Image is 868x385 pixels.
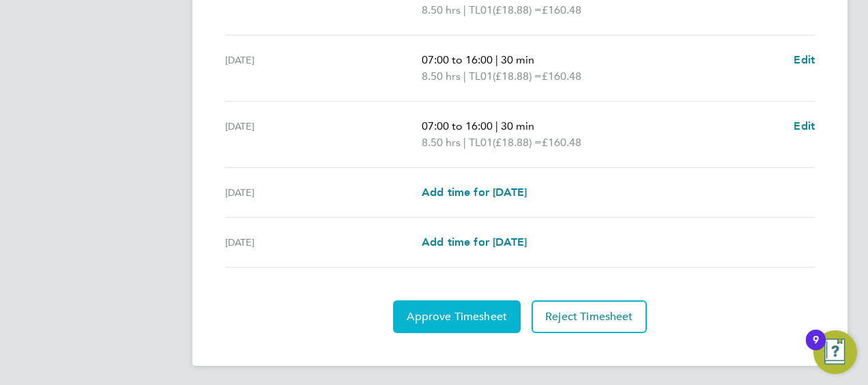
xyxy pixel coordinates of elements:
[422,234,527,251] a: Add time for [DATE]
[463,3,466,16] span: |
[794,52,815,68] a: Edit
[542,70,581,83] span: £160.48
[813,330,857,374] button: Open Resource Center, 9 new notifications
[225,52,422,85] div: [DATE]
[532,300,647,333] button: Reject Timesheet
[422,119,493,132] span: 07:00 to 16:00
[422,70,461,83] span: 8.50 hrs
[545,310,633,324] span: Reject Timesheet
[501,119,534,132] span: 30 min
[493,70,542,83] span: (£18.88) =
[493,136,542,149] span: (£18.88) =
[542,136,581,149] span: £160.48
[225,118,422,151] div: [DATE]
[422,136,461,149] span: 8.50 hrs
[794,119,815,132] span: Edit
[393,300,521,333] button: Approve Timesheet
[813,340,819,358] div: 9
[542,3,581,16] span: £160.48
[422,3,461,16] span: 8.50 hrs
[794,53,815,66] span: Edit
[469,134,493,151] span: TL01
[493,3,542,16] span: (£18.88) =
[422,184,527,201] a: Add time for [DATE]
[495,119,498,132] span: |
[225,184,422,201] div: [DATE]
[463,136,466,149] span: |
[422,236,527,248] span: Add time for [DATE]
[422,186,527,199] span: Add time for [DATE]
[794,118,815,134] a: Edit
[225,234,422,251] div: [DATE]
[469,68,493,85] span: TL01
[501,53,534,66] span: 30 min
[407,310,507,324] span: Approve Timesheet
[463,70,466,83] span: |
[495,53,498,66] span: |
[469,2,493,18] span: TL01
[422,53,493,66] span: 07:00 to 16:00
